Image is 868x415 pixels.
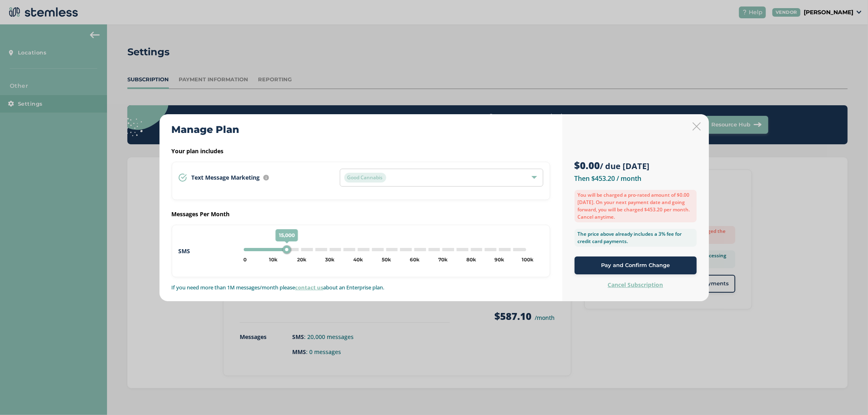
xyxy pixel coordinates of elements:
div: 10k [269,256,278,263]
span: Good Cannabis [344,173,386,183]
div: 40k [353,256,363,263]
label: The price above already includes a 3% fee for credit card payments. [575,229,697,247]
span: Text Message Marketing [192,175,260,180]
div: 60k [410,256,420,263]
label: You will be charged a pro-rated amount of $0.00 [DATE]. On your next payment date and going forwa... [575,190,697,222]
div: 70k [438,256,448,263]
a: contact us [295,284,324,291]
label: Messages Per Month [172,210,550,218]
div: 80k [466,256,476,263]
label: SMS [179,247,234,255]
div: 30k [325,256,335,263]
h3: / due [DATE] [575,159,697,172]
button: Pay and Confirm Change [575,256,697,274]
iframe: Chat Widget [827,376,868,415]
label: Then $453.20 / month [575,174,642,183]
h2: Manage Plan [172,122,240,137]
div: 20k [297,256,306,263]
img: icon-info-236977d2.svg [263,175,269,180]
label: Cancel Subscription [608,281,663,289]
label: Your plan includes [172,147,550,155]
div: 90k [494,256,504,263]
div: 50k [382,256,391,263]
strong: $0.00 [575,159,600,172]
span: Pay and Confirm Change [601,261,670,269]
p: If you need more than 1M messages/month please about an Enterprise plan. [172,284,550,292]
span: 15,000 [275,229,298,241]
div: 100k [522,256,533,263]
div: 0 [244,256,247,263]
